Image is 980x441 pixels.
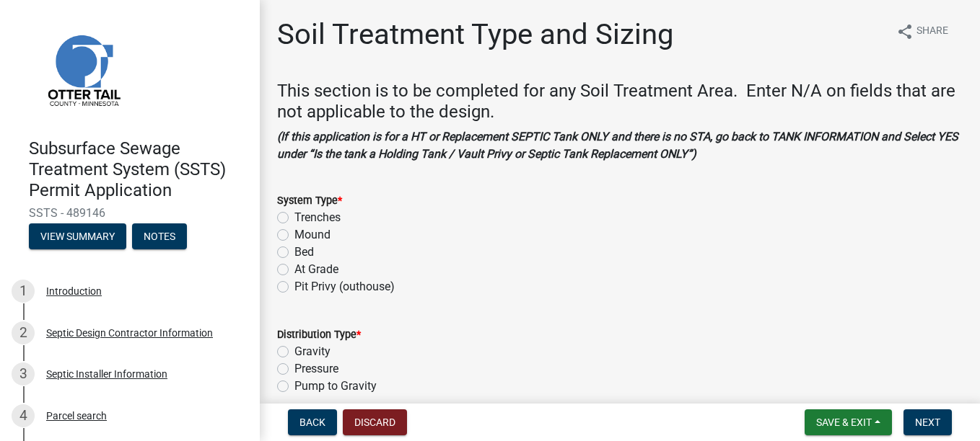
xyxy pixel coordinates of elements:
[29,223,126,249] button: View Summary
[805,409,892,435] button: Save & Exit
[46,286,102,296] div: Introduction
[816,416,872,428] span: Save & Exit
[294,261,338,278] label: At Grade
[294,395,315,412] label: N/A
[343,409,407,435] button: Discard
[294,209,341,226] label: Trenches
[904,409,952,435] button: Next
[29,15,137,123] img: Otter Tail County, Minnesota
[29,206,231,220] span: SSTS - 489146
[12,280,35,303] div: 1
[294,226,331,244] label: Mound
[299,416,325,428] span: Back
[46,411,107,421] div: Parcel search
[29,138,248,200] h4: Subsurface Sewage Treatment System (SSTS) Permit Application
[294,378,377,395] label: Pump to Gravity
[916,23,948,40] span: Share
[12,404,35,427] div: 4
[277,196,342,206] label: System Type
[896,23,914,40] i: share
[277,17,673,52] h1: Soil Treatment Type and Sizing
[277,130,958,161] strong: (If this application is for a HT or Replacement SEPTIC Tank ONLY and there is no STA, go back to ...
[294,278,395,295] label: Pit Privy (outhouse)
[46,328,213,338] div: Septic Design Contractor Information
[294,244,314,261] label: Bed
[132,223,187,249] button: Notes
[12,362,35,386] div: 3
[29,232,126,244] wm-modal-confirm: Summary
[277,81,963,122] h4: This section is to be completed for any Soil Treatment Area. Enter N/A on fields that are not app...
[288,409,337,435] button: Back
[132,232,187,244] wm-modal-confirm: Notes
[885,17,960,45] button: shareShare
[294,343,331,360] label: Gravity
[46,369,167,379] div: Septic Installer Information
[915,416,940,428] span: Next
[12,321,35,344] div: 2
[294,360,338,378] label: Pressure
[277,330,361,340] label: Distribution Type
